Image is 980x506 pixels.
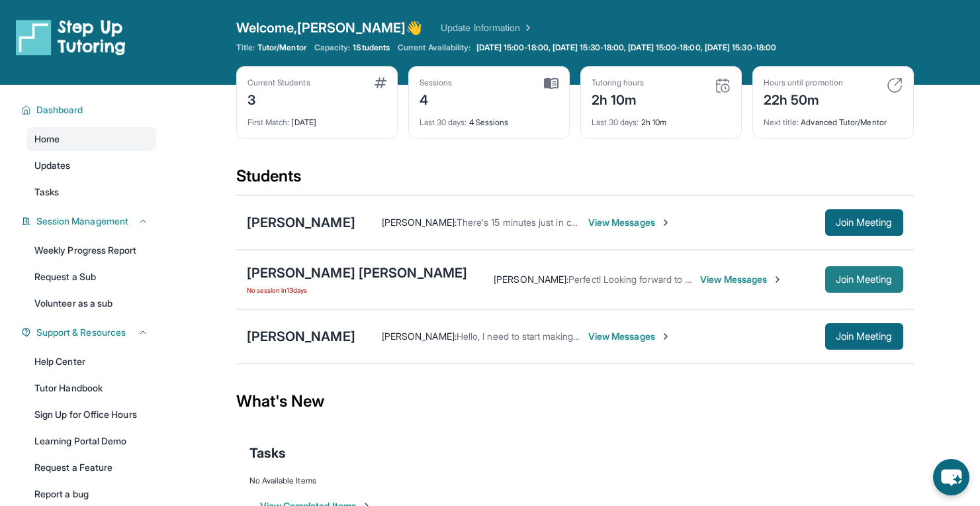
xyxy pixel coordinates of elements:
span: View Messages [700,273,783,286]
span: Updates [34,159,71,172]
div: Sessions [420,77,453,88]
img: Chevron-Right [772,274,783,285]
span: [PERSON_NAME] : [382,330,457,342]
img: card [375,77,386,88]
a: Request a Sub [26,265,156,289]
span: 1 Students [353,42,390,53]
a: Sign Up for Office Hours [26,403,156,427]
div: [DATE] [247,109,386,128]
div: 4 Sessions [420,109,558,128]
a: Tutor Handbook [26,376,156,400]
span: Last 30 days : [420,117,467,127]
div: [PERSON_NAME] [247,213,355,232]
a: Updates [26,154,156,177]
span: Title: [236,42,255,53]
div: What's New [236,372,914,430]
span: Join Meeting [836,276,893,283]
button: Support & Resources [31,326,148,339]
img: logo [16,19,126,56]
div: 2h 10m [592,88,645,109]
img: card [715,77,731,93]
img: Chevron-Right [660,217,671,228]
span: First Match : [247,117,290,127]
span: Tasks [249,444,286,462]
div: Tutoring hours [592,77,645,88]
span: No session in 13 days [247,285,468,295]
div: [PERSON_NAME] [247,327,355,346]
div: [PERSON_NAME] [PERSON_NAME] [247,264,468,282]
span: Current Availability: [398,42,470,53]
div: 4 [420,88,453,109]
a: Volunteer as a sub [26,291,156,315]
span: View Messages [588,330,671,343]
span: Join Meeting [836,332,893,340]
div: Students [236,166,914,195]
button: Join Meeting [825,323,903,350]
div: Current Students [247,77,310,88]
span: Home [34,132,60,146]
span: Perfect! Looking forward to assisting with [PERSON_NAME]'s educational growth ;) [568,274,914,285]
span: Support & Resources [36,326,126,339]
img: Chevron-Right [660,331,671,342]
span: Capacity: [314,42,351,53]
div: 22h 50m [764,88,843,109]
button: Dashboard [31,103,148,117]
div: Hours until promotion [764,77,843,88]
span: Dashboard [36,103,83,117]
button: Join Meeting [825,266,903,293]
img: card [887,77,903,93]
div: 2h 10m [592,109,731,128]
div: No Available Items [249,476,901,486]
span: There's 15 minutes just in case someone's running late or extra time to explain something [457,217,832,228]
a: Report a bug [26,482,156,506]
span: Tasks [34,185,59,199]
span: Tutor/Mentor [257,42,306,53]
span: View Messages [588,216,671,229]
a: Tasks [26,180,156,204]
span: Join Meeting [836,219,893,227]
span: Next title : [764,117,799,127]
a: Request a Feature [26,456,156,480]
button: Join Meeting [825,209,903,236]
span: [PERSON_NAME] : [382,217,457,228]
a: [DATE] 15:00-18:00, [DATE] 15:30-18:00, [DATE] 15:00-18:00, [DATE] 15:30-18:00 [474,42,779,53]
span: [DATE] 15:00-18:00, [DATE] 15:30-18:00, [DATE] 15:00-18:00, [DATE] 15:30-18:00 [476,42,776,53]
a: Weekly Progress Report [26,238,156,262]
img: Chevron Right [520,21,533,34]
img: card [544,77,558,89]
div: Advanced Tutor/Mentor [764,109,903,128]
a: Learning Portal Demo [26,429,156,453]
span: Last 30 days : [592,117,639,127]
span: [PERSON_NAME] : [494,274,568,285]
a: Home [26,127,156,151]
span: Welcome, [PERSON_NAME] 👋 [236,19,423,37]
button: Session Management [31,215,148,228]
div: 3 [247,88,310,109]
a: Update Information [441,21,533,34]
button: chat-button [933,459,969,495]
span: Session Management [36,215,128,228]
a: Help Center [26,350,156,374]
